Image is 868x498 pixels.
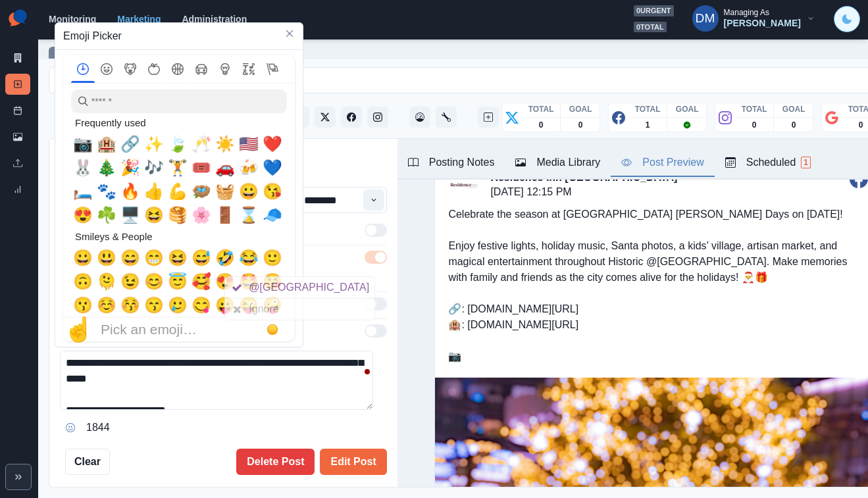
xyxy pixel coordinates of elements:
span: 0 total [634,22,667,33]
input: Select Time [277,187,387,213]
button: Create New Post [478,107,499,128]
p: 1844 [86,420,110,436]
button: Delete Post [236,449,315,475]
div: Media Library [515,155,600,170]
a: Administration [182,14,247,24]
p: 1 [646,119,650,131]
p: 0 [859,119,863,131]
button: Close [282,26,297,41]
button: Managing As[PERSON_NAME] [682,5,826,32]
div: [PERSON_NAME] [724,18,801,29]
button: Clear [65,449,110,475]
button: Twitter [315,107,336,128]
a: Monitoring [49,14,96,24]
p: GOAL [569,103,592,115]
a: Post Schedule [5,100,30,121]
button: Expand [5,464,32,490]
button: Administration [436,107,457,128]
img: 294836479_459072966225689_7872419769702393953_n.png [448,170,480,201]
button: Toggle Mode [834,6,860,32]
p: TOTAL [742,103,767,115]
span: 0 urgent [634,5,674,16]
button: Dashboard [409,107,430,128]
p: GOAL [782,103,805,115]
div: Scheduled [725,155,811,170]
a: Media Library [5,126,30,147]
a: Uploads [5,153,30,174]
div: Managing As [724,8,769,17]
button: Facebook [341,107,362,128]
div: Darwin Manalo [696,3,715,34]
nav: breadcrumb [49,45,170,59]
a: Review Summary [5,179,30,200]
p: [DATE] 12:15 PM [490,184,677,200]
span: 1 [801,157,811,168]
p: GOAL [676,103,699,115]
a: Marketing [117,14,161,24]
div: Time [277,187,387,213]
p: TOTAL [635,103,661,115]
p: 0 [752,119,757,131]
p: 0 [792,119,796,131]
button: Edit Post [320,449,386,475]
a: Marketing Summary [5,47,30,68]
div: Posting Notes [408,155,495,170]
button: Instagram [367,107,388,128]
div: Post Preview [621,155,703,170]
button: Opens Emoji Picker [60,417,81,438]
p: TOTAL [528,103,554,115]
p: 0 [539,119,544,131]
p: Emoji Picker [63,28,122,44]
p: 0 [578,119,583,131]
a: New Post [5,74,30,95]
button: Time [363,189,384,211]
